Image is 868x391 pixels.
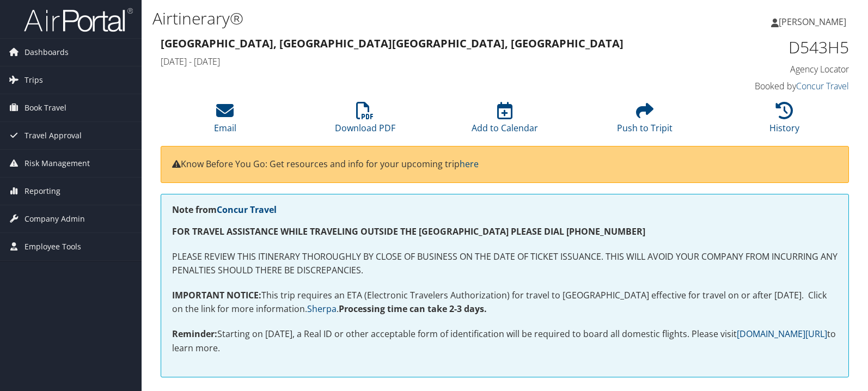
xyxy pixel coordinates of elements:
[172,289,838,316] p: This trip requires an ETA (Electronic Travelers Authorization) for travel to [GEOGRAPHIC_DATA] ef...
[307,303,337,315] a: Sherpa
[771,5,857,38] a: [PERSON_NAME]
[25,205,85,233] span: Company Admin
[24,7,133,33] img: airportal-logo.png
[796,80,849,92] a: Concur Travel
[25,178,60,205] span: Reporting
[172,157,838,172] p: Know Before You Go: Get resources and info for your upcoming trip
[25,233,81,260] span: Employee Tools
[769,108,799,134] a: History
[172,328,217,340] strong: Reminder:
[25,150,90,177] span: Risk Management
[460,158,479,170] a: here
[161,36,624,51] strong: [GEOGRAPHIC_DATA], [GEOGRAPHIC_DATA] [GEOGRAPHIC_DATA], [GEOGRAPHIC_DATA]
[25,94,66,121] span: Book Travel
[737,328,827,340] a: [DOMAIN_NAME][URL]
[339,303,487,315] strong: Processing time can take 2-3 days.
[779,16,846,28] span: [PERSON_NAME]
[335,108,395,134] a: Download PDF
[161,56,673,68] h4: [DATE] - [DATE]
[689,63,849,75] h4: Agency Locator
[152,7,622,30] h1: Airtinerary®
[217,204,277,216] a: Concur Travel
[689,80,849,92] h4: Booked by
[689,36,849,59] h1: D543H5
[472,108,538,134] a: Add to Calendar
[214,108,236,134] a: Email
[172,327,838,355] p: Starting on [DATE], a Real ID or other acceptable form of identification will be required to boar...
[172,204,277,216] strong: Note from
[25,39,69,66] span: Dashboards
[172,225,645,237] strong: FOR TRAVEL ASSISTANCE WHILE TRAVELING OUTSIDE THE [GEOGRAPHIC_DATA] PLEASE DIAL [PHONE_NUMBER]
[172,250,838,278] p: PLEASE REVIEW THIS ITINERARY THOROUGHLY BY CLOSE OF BUSINESS ON THE DATE OF TICKET ISSUANCE. THIS...
[617,108,673,134] a: Push to Tripit
[25,122,82,149] span: Travel Approval
[25,66,43,94] span: Trips
[172,289,261,301] strong: IMPORTANT NOTICE:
